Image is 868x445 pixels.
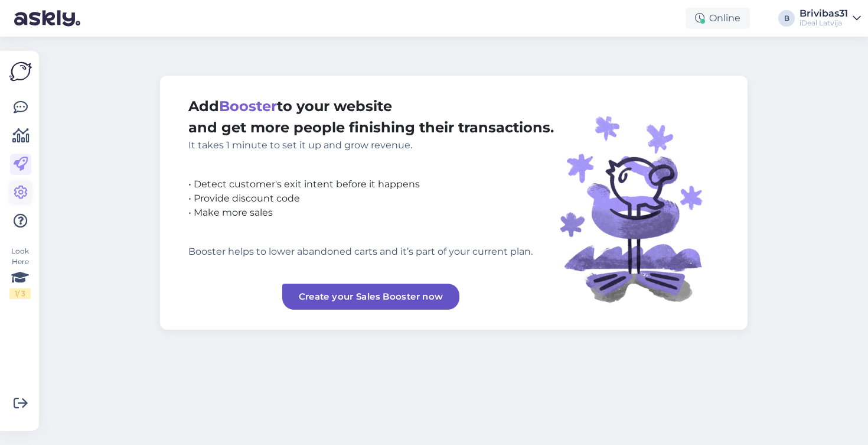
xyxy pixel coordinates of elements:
[188,191,554,206] div: • Provide discount code
[686,8,750,29] div: Online
[188,177,554,191] div: • Detect customer's exit intent before it happens
[554,96,719,310] img: illustration
[800,9,848,18] div: Brivibas31
[282,284,460,310] a: Create your Sales Booster now
[188,245,554,259] div: Booster helps to lower abandoned carts and it’s part of your current plan.
[188,96,554,152] div: Add to your website and get more people finishing their transactions.
[219,98,277,115] span: Booster
[9,288,31,299] div: 1 / 3
[9,246,31,299] div: Look Here
[188,138,554,152] div: It takes 1 minute to set it up and grow revenue.
[800,9,861,28] a: Brivibas31iDeal Latvija
[9,60,32,83] img: Askly Logo
[188,206,554,220] div: • Make more sales
[800,18,848,28] div: iDeal Latvija
[778,10,795,27] div: B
